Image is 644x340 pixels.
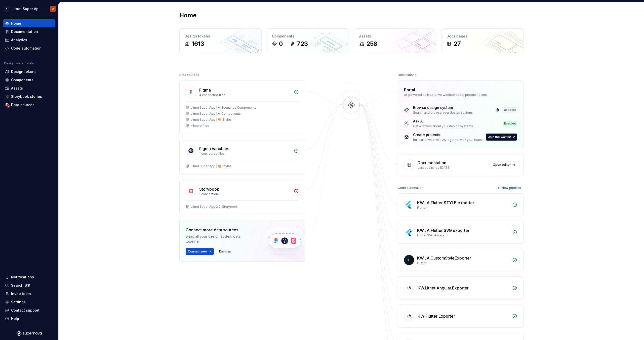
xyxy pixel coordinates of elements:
div: D [52,7,54,11]
div: Storybook stories [11,94,42,99]
div: Get answers about your design systems. [413,124,474,128]
button: KLitnet Super App 2.0.D [1,3,57,14]
a: Figma variables1 connected filesLitnet Super App | 🎨 Styles [179,139,305,175]
div: Browse design system [413,105,473,110]
div: Assets [359,34,431,39]
div: 0 [279,40,283,48]
a: Code automation [3,44,55,52]
div: + 1 more files [191,124,209,128]
div: 1 connection [199,192,291,196]
div: Litnet Super App | 🎨 Styles [191,118,232,122]
div: AI-powered collaborative workspace for product teams. [404,93,517,97]
div: Litnet Super App 2.0. [12,6,44,11]
div: 723 [297,40,308,48]
div: Components [11,77,33,82]
div: Bring all your design system data together. [186,234,254,244]
a: Assets258 [354,28,436,53]
div: Litnet Super App 2.0. Storybook [191,205,238,209]
div: Invite team [11,291,31,296]
button: New pipeline [495,184,524,191]
div: Ask AI [413,119,474,124]
div: Design tokens [11,69,36,74]
button: Help [3,315,55,323]
div: Build and write with AI, together with your team. [413,138,482,142]
a: Data sources [3,101,55,109]
div: Settings [11,300,26,305]
div: Data sources [11,102,34,107]
div: 258 [366,40,377,48]
div: 1613 [192,40,204,48]
div: Search and browse your design system. [413,111,473,115]
div: Flutter [417,261,509,265]
div: Design system data [4,61,34,65]
div: KW.LA.Flutter SVG exporter [417,227,469,233]
div: Components [272,34,344,39]
h2: Home [179,11,196,19]
a: Components [3,76,55,84]
div: Assets [11,86,23,91]
svg: Supernova Logo [17,331,42,336]
div: K [4,6,10,12]
div: Help [11,316,19,321]
div: Home [11,21,21,26]
div: Disabled [502,107,517,112]
div: Figma [199,87,211,93]
div: 4 connected files [199,93,291,97]
a: Components0723 [267,28,349,53]
div: Flutter SVG Assets [417,233,509,237]
div: KW.LA.Flutter STYLE exporter [417,200,474,206]
a: Documentation [3,28,55,36]
div: KW Flutter Exporter [418,313,455,319]
button: Contact support [3,306,55,314]
a: Figma4 connected filesLitnet Super App | ❖ Scenarios ComponentsLitnet Super App | ❖ ComponentsLit... [179,80,305,134]
span: Dismiss [219,249,231,253]
span: Open editor [493,163,511,167]
div: Search ⌘K [11,283,30,288]
a: Assets [3,84,55,92]
a: Design tokens [3,68,55,76]
a: Design tokens1613 [179,28,262,53]
a: Home [3,19,55,27]
div: Connect more data sources [186,227,254,233]
div: Last published [DATE] [418,166,488,170]
div: Analytics [11,37,27,42]
div: Litnet Super App | ❖ Components [191,112,241,116]
div: Litnet Super App | ❖ Scenarios Components [191,106,256,110]
button: Dismiss [217,248,233,255]
a: Open editor [491,161,517,168]
div: 27 [454,40,461,48]
span: New pipeline [502,186,521,190]
a: Analytics [3,36,55,44]
div: Documentation [11,29,38,34]
a: Docs pages27 [441,28,524,53]
button: Join the waitlist [486,134,517,141]
div: KW.Litnet.Angular.Exporter [418,285,469,291]
div: Litnet Super App | 🎨 Styles [191,164,232,168]
div: Contact support [11,308,39,313]
div: Code automation [11,46,42,51]
a: Storybook stories [3,93,55,101]
div: 1 connected files [199,152,291,156]
span: Connect new [188,249,208,253]
div: KW.LA.CustomStyleExporter [417,255,471,261]
div: Figma variables [199,146,229,152]
div: Portal [404,87,415,93]
div: Documentation [418,160,446,166]
div: Design tokens [185,34,256,39]
div: Storybook [199,186,219,192]
div: Notifications [11,275,34,280]
div: Create projects [413,132,482,137]
div: Enabled [503,121,517,126]
a: Invite team [3,290,55,298]
button: Connect new [186,248,214,255]
button: Search ⌘K [3,281,55,289]
a: Storybook1 connectionLitnet Super App 2.0. Storybook [179,180,305,215]
a: Settings [3,298,55,306]
div: Code automation [398,184,423,191]
div: Destinations [398,71,416,78]
div: Data sources [179,71,199,78]
span: Join the waitlist [488,135,511,139]
div: Flutter [417,206,509,210]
